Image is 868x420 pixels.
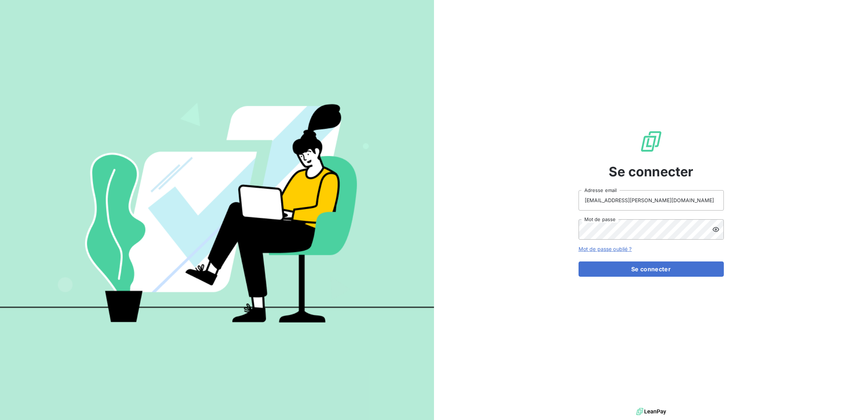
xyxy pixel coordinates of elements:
[640,130,663,153] img: Logo LeanPay
[609,162,694,181] span: Se connecter
[579,261,724,277] button: Se connecter
[579,190,724,211] input: placeholder
[579,246,632,252] a: Mot de passe oublié ?
[636,406,666,417] img: logo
